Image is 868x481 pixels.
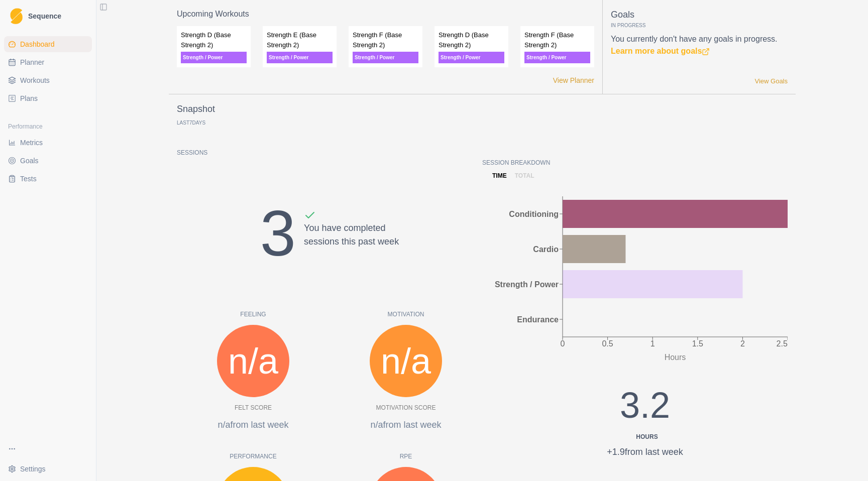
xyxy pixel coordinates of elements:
[482,158,788,167] p: Session Breakdown
[665,353,686,362] tspan: Hours
[577,445,713,459] div: +1.9 from last week
[235,403,272,412] p: Felt Score
[492,171,507,180] p: time
[4,4,92,28] a: LogoSequence
[754,76,788,86] a: View Goals
[20,156,39,166] span: Goals
[4,135,92,151] a: Metrics
[177,102,215,116] p: Snapshot
[28,13,61,20] span: Sequence
[4,90,92,106] a: Plans
[267,52,333,63] p: Strength / Power
[181,52,247,63] p: Strength / Power
[177,120,205,126] p: Last Days
[4,36,92,52] a: Dashboard
[330,418,482,432] p: n/a from last week
[20,138,43,148] span: Metrics
[740,339,745,348] tspan: 2
[330,310,482,319] p: Motivation
[581,432,713,441] div: Hours
[777,339,788,348] tspan: 2.5
[381,334,431,388] span: n/a
[4,171,92,187] a: Tests
[439,30,504,50] p: Strength D (Base Strength 2)
[692,339,703,348] tspan: 1.5
[524,52,590,63] p: Strength / Power
[4,461,92,477] button: Settings
[439,52,504,63] p: Strength / Power
[181,30,247,50] p: Strength D (Base Strength 2)
[353,52,418,63] p: Strength / Power
[533,245,559,254] tspan: Cardio
[4,153,92,169] a: Goals
[20,75,50,85] span: Workouts
[177,418,330,432] p: n/a from last week
[353,30,418,50] p: Strength F (Base Strength 2)
[611,33,788,57] p: You currently don't have any goals in progress.
[20,39,55,49] span: Dashboard
[515,171,534,180] p: total
[611,8,788,22] p: Goals
[267,30,333,50] p: Strength E (Base Strength 2)
[495,280,559,289] tspan: Strength / Power
[260,185,296,282] div: 3
[611,22,788,29] p: In Progress
[376,403,436,412] p: Motivation Score
[177,452,330,461] p: Performance
[330,452,482,461] p: RPE
[20,93,38,103] span: Plans
[4,54,92,70] a: Planner
[177,8,594,20] p: Upcoming Workouts
[509,210,559,218] tspan: Conditioning
[304,209,399,282] div: You have completed sessions this past week
[553,75,594,86] a: View Planner
[524,30,590,50] p: Strength F (Base Strength 2)
[602,339,613,348] tspan: 0.5
[4,72,92,88] a: Workouts
[189,120,192,126] span: 7
[10,8,23,25] img: Logo
[228,334,278,388] span: n/a
[650,339,655,348] tspan: 1
[177,148,482,157] p: Sessions
[517,315,559,324] tspan: Endurance
[611,47,710,55] a: Learn more about goals
[177,310,330,319] p: Feeling
[20,174,37,184] span: Tests
[4,118,92,135] div: Performance
[20,57,44,67] span: Planner
[561,339,565,348] tspan: 0
[577,378,713,441] div: 3.2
